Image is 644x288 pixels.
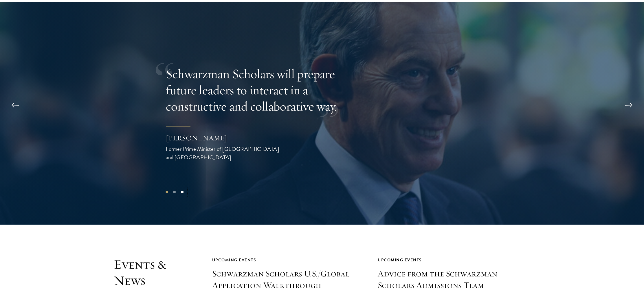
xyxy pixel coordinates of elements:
[378,256,531,264] div: Upcoming Events
[171,188,178,196] button: 2 of 3
[163,188,170,196] button: 1 of 3
[166,145,282,162] div: Former Prime Minister of [GEOGRAPHIC_DATA] and [GEOGRAPHIC_DATA]
[178,188,186,196] button: 3 of 3
[166,133,282,143] div: [PERSON_NAME]
[212,256,365,264] div: Upcoming Events
[166,66,354,114] p: Schwarzman Scholars will prepare future leaders to interact in a constructive and collaborative way.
